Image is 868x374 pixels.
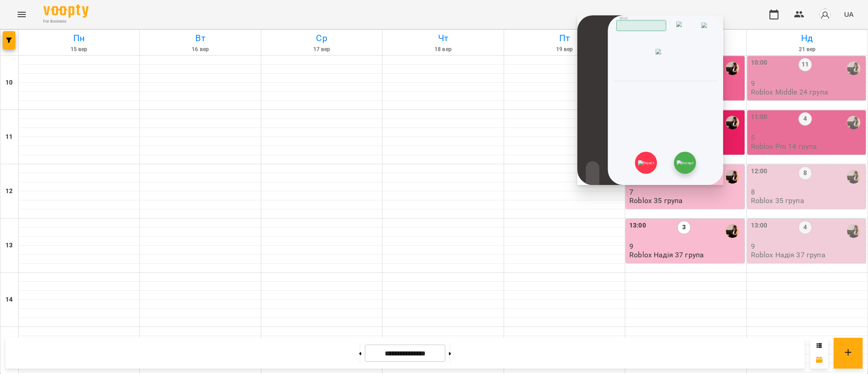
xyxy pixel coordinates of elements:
p: 9 [629,242,742,250]
img: Надія Шрай [726,170,739,184]
p: 8 [751,188,864,196]
h6: 21 вер [748,45,866,54]
h6: 18 вер [384,45,502,54]
h6: 11 [5,132,13,142]
h6: Пт [505,31,623,45]
h6: 19 вер [505,45,623,54]
h6: 10 [5,78,13,88]
h6: 15 вер [20,45,138,54]
p: Roblox Надія 37 група [629,251,704,259]
span: UA [844,9,854,19]
img: Voopty Logo [43,5,89,18]
h6: Ср [263,31,381,45]
p: 9 [751,80,864,87]
button: UA [840,6,857,23]
p: Roblox Middle 24 група [751,88,828,96]
span: For Business [43,19,89,24]
label: 11 [798,58,812,71]
h6: 14 [5,295,13,305]
h6: 16 вер [141,45,259,54]
label: 4 [798,221,812,234]
h6: Вт [141,31,259,45]
label: 12:00 [751,166,768,176]
label: 10:00 [751,58,768,68]
img: Надія Шрай [726,224,739,238]
label: 4 [798,112,812,126]
p: 7 [629,188,742,196]
img: Надія Шрай [847,116,860,129]
h6: 12 [5,186,13,196]
p: Roblox Надія 37 група [751,251,826,259]
img: avatar_s.png [819,8,831,21]
label: 13:00 [629,221,646,231]
img: Надія Шрай [726,62,739,75]
img: Надія Шрай [847,62,860,75]
h6: Чт [384,31,502,45]
label: 8 [798,166,812,180]
label: 11:00 [751,112,768,122]
p: 5 [751,134,864,142]
h6: Пн [20,31,138,45]
img: Надія Шрай [847,224,860,238]
p: 9 [751,242,864,250]
p: Roblox 35 група [629,197,683,204]
label: 13:00 [751,221,768,231]
p: Roblox 35 група [751,197,804,204]
button: Menu [11,4,33,25]
label: 3 [677,221,691,234]
img: Надія Шрай [726,116,739,129]
img: Надія Шрай [847,170,860,184]
h6: 13 [5,241,13,251]
h6: Нд [748,31,866,45]
h6: 17 вер [263,45,381,54]
p: Roblox Pro 14 група [751,142,817,150]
